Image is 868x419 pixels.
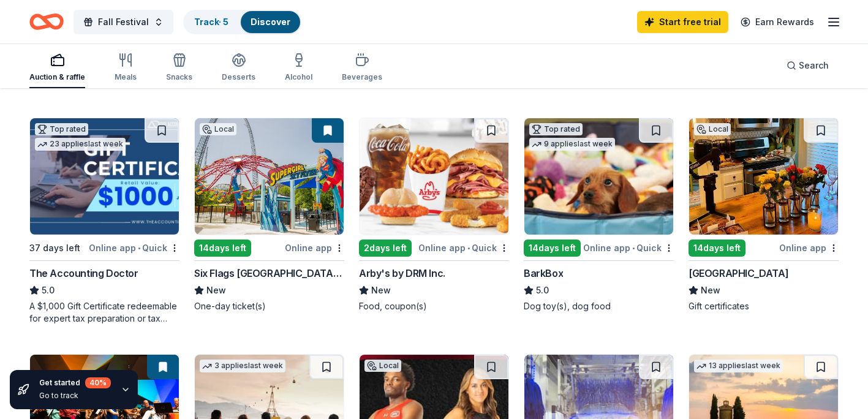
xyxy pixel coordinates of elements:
span: 5.0 [536,283,549,298]
div: The Accounting Doctor [29,266,138,281]
div: Meals [115,72,137,82]
div: Top rated [35,123,88,135]
div: 23 applies last week [35,138,126,151]
div: Food, coupon(s) [359,300,509,312]
div: 9 applies last week [529,138,615,151]
div: Desserts [222,72,255,82]
a: Image for BarkBoxTop rated9 applieslast week14days leftOnline app•QuickBarkBox5.0Dog toy(s), dog ... [524,118,674,312]
div: Alcohol [285,72,312,82]
img: Image for The Accounting Doctor [30,118,179,235]
div: Get started [39,377,111,388]
div: 3 applies last week [200,360,285,372]
div: Dog toy(s), dog food [524,300,674,312]
img: Image for Six Flags St. Louis [195,118,344,235]
div: Auction & raffle [29,72,85,82]
div: Snacks [166,72,192,82]
a: Image for Main Street Inn ParkvilleLocal14days leftOnline app[GEOGRAPHIC_DATA]NewGift certificates [689,118,839,312]
div: 40 % [85,377,111,388]
div: Go to track [39,391,111,401]
div: Online app [779,240,839,255]
div: 13 applies last week [694,360,783,372]
div: [GEOGRAPHIC_DATA] [689,266,788,281]
img: Image for Arby's by DRM Inc. [360,118,508,235]
span: New [701,283,720,298]
a: Home [29,7,64,36]
div: Gift certificates [689,300,839,312]
div: Online app Quick [418,240,509,255]
button: Beverages [342,48,382,88]
button: Alcohol [285,48,312,88]
button: Track· 5Discover [183,10,301,34]
div: BarkBox [524,266,563,281]
span: 5.0 [42,283,55,298]
div: Online app [285,240,344,255]
span: • [467,243,470,253]
a: Image for The Accounting DoctorTop rated23 applieslast week37 days leftOnline app•QuickThe Accoun... [29,118,179,325]
span: New [371,283,391,298]
img: Image for Main Street Inn Parkville [689,118,838,235]
span: • [632,243,635,253]
button: Search [777,53,839,78]
button: Desserts [222,48,255,88]
div: Local [694,123,731,135]
div: Local [200,123,236,135]
span: New [206,283,226,298]
button: Meals [115,48,137,88]
div: 2 days left [359,240,412,257]
a: Earn Rewards [733,11,821,33]
a: Discover [251,17,290,27]
a: Image for Six Flags St. LouisLocal14days leftOnline appSix Flags [GEOGRAPHIC_DATA][PERSON_NAME]Ne... [194,118,344,312]
span: • [138,243,140,253]
div: Online app Quick [89,240,179,255]
span: Fall Festival [98,15,149,29]
div: 14 days left [524,240,581,257]
button: Auction & raffle [29,48,85,88]
div: Beverages [342,72,382,82]
div: Six Flags [GEOGRAPHIC_DATA][PERSON_NAME] [194,266,344,281]
div: Online app Quick [583,240,674,255]
div: A $1,000 Gift Certificate redeemable for expert tax preparation or tax resolution services—recipi... [29,300,179,325]
button: Fall Festival [74,10,173,34]
div: One-day ticket(s) [194,300,344,312]
img: Image for BarkBox [524,118,673,235]
span: Search [799,58,829,73]
a: Start free trial [637,11,728,33]
a: Image for Arby's by DRM Inc.2days leftOnline app•QuickArby's by DRM Inc.NewFood, coupon(s) [359,118,509,312]
a: Track· 5 [194,17,228,27]
div: Top rated [529,123,583,135]
div: 37 days left [29,241,80,255]
div: Arby's by DRM Inc. [359,266,445,281]
div: 14 days left [689,240,745,257]
div: 14 days left [194,240,251,257]
button: Snacks [166,48,192,88]
div: Local [364,360,401,372]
